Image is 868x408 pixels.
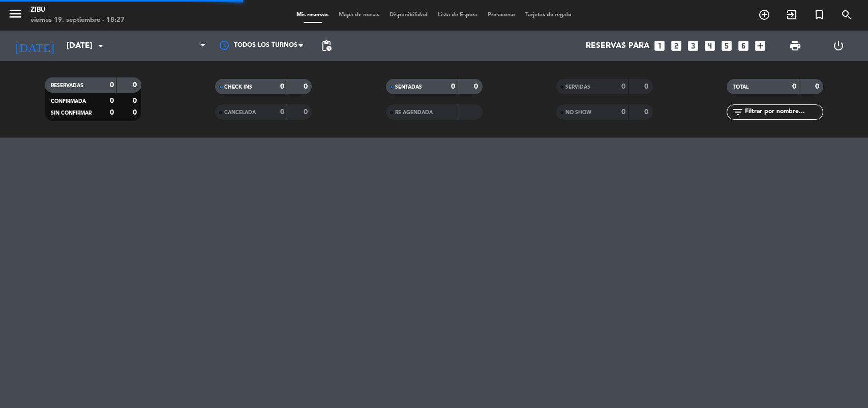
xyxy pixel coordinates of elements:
[8,6,23,21] i: menu
[621,83,625,90] strong: 0
[813,9,825,21] i: turned_in_not
[644,108,650,116] strong: 0
[732,106,744,118] i: filter_list
[703,39,716,52] i: looks_4
[280,83,284,90] strong: 0
[451,83,455,90] strong: 0
[395,85,422,90] span: SENTADAS
[110,97,114,104] strong: 0
[291,12,334,18] span: Mis reservas
[758,9,770,21] i: add_circle_outline
[384,12,433,18] span: Disponibilidad
[133,97,139,104] strong: 0
[8,35,62,57] i: [DATE]
[51,111,92,116] span: SIN CONFIRMAR
[744,106,823,118] input: Filtrar por nombre...
[565,110,591,115] span: NO SHOW
[133,81,139,89] strong: 0
[686,39,700,52] i: looks_3
[520,12,577,18] span: Tarjetas de regalo
[224,110,256,115] span: CANCELADA
[334,12,384,18] span: Mapa de mesas
[720,39,733,52] i: looks_5
[653,39,666,52] i: looks_one
[31,15,125,25] div: viernes 19. septiembre - 18:27
[224,85,252,90] span: CHECK INS
[841,9,853,21] i: search
[805,6,833,23] span: Reserva especial
[621,108,625,116] strong: 0
[51,99,86,104] span: CONFIRMADA
[133,109,139,116] strong: 0
[670,39,683,52] i: looks_two
[792,83,796,90] strong: 0
[320,40,333,52] span: pending_actions
[751,6,778,23] span: RESERVAR MESA
[733,85,749,90] span: TOTAL
[31,5,125,15] div: Zibu
[815,83,821,90] strong: 0
[833,6,860,23] span: BUSCAR
[786,9,798,21] i: exit_to_app
[8,6,23,25] button: menu
[110,109,114,116] strong: 0
[280,108,284,116] strong: 0
[304,83,310,90] strong: 0
[110,81,114,89] strong: 0
[95,40,107,52] i: arrow_drop_down
[789,40,801,52] span: print
[433,12,483,18] span: Lista de Espera
[644,83,650,90] strong: 0
[817,31,860,61] div: LOG OUT
[395,110,433,115] span: RE AGENDADA
[586,41,649,51] span: Reservas para
[565,85,590,90] span: SERVIDAS
[483,12,520,18] span: Pre-acceso
[832,40,845,52] i: power_settings_new
[474,83,480,90] strong: 0
[304,108,310,116] strong: 0
[778,6,805,23] span: WALK IN
[51,83,83,88] span: RESERVADAS
[737,39,750,52] i: looks_6
[754,39,767,52] i: add_box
